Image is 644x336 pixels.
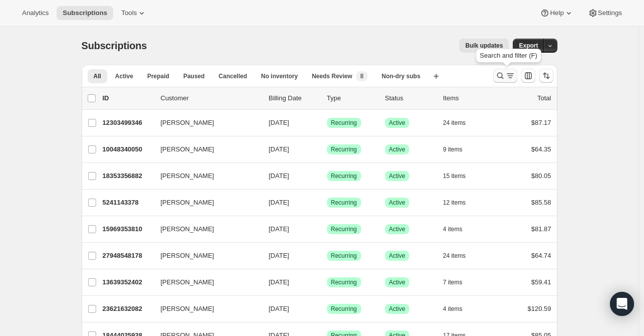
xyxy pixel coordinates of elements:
[161,93,261,103] p: Customer
[389,119,406,127] span: Active
[269,225,289,233] span: [DATE]
[331,119,357,127] span: Recurring
[161,277,214,287] span: [PERSON_NAME]
[155,168,255,184] button: [PERSON_NAME]
[269,199,289,206] span: [DATE]
[161,171,214,181] span: [PERSON_NAME]
[269,305,289,312] span: [DATE]
[103,93,551,103] div: IDCustomerBilling DateTypeStatusItemsTotal
[443,252,466,260] span: 24 items
[161,144,214,154] span: [PERSON_NAME]
[103,304,153,314] p: 23621632082
[161,198,214,208] span: [PERSON_NAME]
[63,9,107,17] span: Subscriptions
[443,249,477,263] button: 24 items
[103,142,551,156] div: 10048340050[PERSON_NAME][DATE]SuccessRecurringSuccessActive9 items$64.35
[443,93,493,103] div: Items
[598,9,622,17] span: Settings
[103,249,551,263] div: 27948548178[PERSON_NAME][DATE]SuccessRecurringSuccessActive24 items$64.74
[155,301,255,317] button: [PERSON_NAME]
[103,171,153,181] p: 18353356882
[269,278,289,286] span: [DATE]
[57,6,113,20] button: Subscriptions
[389,145,406,153] span: Active
[389,225,406,233] span: Active
[382,72,420,80] span: Non-dry subs
[531,145,551,153] span: $64.35
[534,6,579,20] button: Help
[103,169,551,183] div: 18353356882[PERSON_NAME][DATE]SuccessRecurringSuccessActive15 items$80.05
[103,224,153,234] p: 15969353810
[103,277,153,287] p: 13639352402
[219,72,247,80] span: Cancelled
[155,274,255,290] button: [PERSON_NAME]
[103,222,551,236] div: 15969353810[PERSON_NAME][DATE]SuccessRecurringSuccessActive4 items$81.87
[22,9,49,17] span: Analytics
[161,251,214,261] span: [PERSON_NAME]
[493,69,517,83] button: Search and filter results
[155,221,255,237] button: [PERSON_NAME]
[121,9,137,17] span: Tools
[331,278,357,286] span: Recurring
[261,72,297,80] span: No inventory
[531,252,551,259] span: $64.74
[155,115,255,131] button: [PERSON_NAME]
[94,72,101,80] span: All
[531,119,551,126] span: $87.17
[389,199,406,207] span: Active
[443,142,474,156] button: 9 items
[327,93,377,103] div: Type
[443,116,477,130] button: 24 items
[269,145,289,153] span: [DATE]
[443,222,474,236] button: 4 items
[155,195,255,211] button: [PERSON_NAME]
[550,9,563,17] span: Help
[389,278,406,286] span: Active
[443,196,477,210] button: 12 items
[103,144,153,154] p: 10048340050
[385,93,435,103] p: Status
[103,116,551,130] div: 12303499346[PERSON_NAME][DATE]SuccessRecurringSuccessActive24 items$87.17
[513,39,544,53] button: Export
[389,172,406,180] span: Active
[155,248,255,264] button: [PERSON_NAME]
[269,119,289,126] span: [DATE]
[443,302,474,316] button: 4 items
[115,72,133,80] span: Active
[537,93,551,103] p: Total
[531,278,551,286] span: $59.41
[521,69,535,83] button: Customize table column order and visibility
[103,251,153,261] p: 27948548178
[443,199,466,207] span: 12 items
[269,172,289,180] span: [DATE]
[269,252,289,259] span: [DATE]
[183,72,205,80] span: Paused
[428,69,444,83] button: Create new view
[155,141,255,157] button: [PERSON_NAME]
[531,225,551,233] span: $81.87
[82,40,147,51] span: Subscriptions
[610,292,634,316] div: Open Intercom Messenger
[115,6,153,20] button: Tools
[103,302,551,316] div: 23621632082[PERSON_NAME][DATE]SuccessRecurringSuccessActive4 items$120.59
[161,224,214,234] span: [PERSON_NAME]
[103,118,153,128] p: 12303499346
[443,275,474,289] button: 7 items
[103,93,153,103] p: ID
[443,305,463,313] span: 4 items
[16,6,55,20] button: Analytics
[161,304,214,314] span: [PERSON_NAME]
[459,39,509,53] button: Bulk updates
[331,225,357,233] span: Recurring
[389,252,406,260] span: Active
[389,305,406,313] span: Active
[331,145,357,153] span: Recurring
[531,199,551,206] span: $85.58
[443,278,463,286] span: 7 items
[443,172,466,180] span: 15 items
[443,225,463,233] span: 4 items
[331,305,357,313] span: Recurring
[443,119,466,127] span: 24 items
[103,196,551,210] div: 5241143378[PERSON_NAME][DATE]SuccessRecurringSuccessActive12 items$85.58
[161,118,214,128] span: [PERSON_NAME]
